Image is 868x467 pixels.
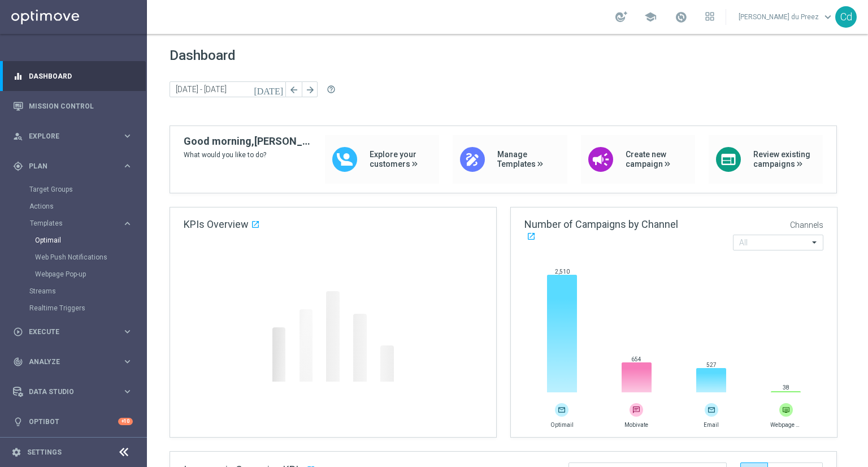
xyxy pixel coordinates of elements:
button: equalizer Dashboard [12,72,133,81]
a: [PERSON_NAME] du Preezkeyboard_arrow_down [737,8,835,25]
span: Plan [29,163,122,170]
a: Dashboard [29,61,133,91]
div: Cd [835,6,857,28]
span: Data Studio [29,388,122,395]
a: Streams [29,287,118,296]
a: Mission Control [29,91,133,121]
button: track_changes Analyze keyboard_arrow_right [12,357,133,366]
i: settings [11,447,21,457]
div: Target Groups [29,181,146,198]
button: lightbulb Optibot +10 [12,417,133,426]
div: Optimail [35,232,146,249]
div: Streams [29,283,146,300]
div: Execute [13,327,122,337]
button: Templates keyboard_arrow_right [29,219,133,228]
a: Settings [27,449,62,456]
span: Analyze [29,358,122,365]
button: Data Studio keyboard_arrow_right [12,387,133,396]
div: Data Studio [13,387,122,397]
i: keyboard_arrow_right [122,218,133,229]
div: Web Push Notifications [35,249,146,266]
span: school [644,11,657,23]
span: Explore [29,133,122,140]
i: track_changes [13,357,23,367]
a: Optimail [35,236,118,245]
div: Plan [13,161,122,171]
span: keyboard_arrow_down [822,11,834,23]
div: Analyze [13,357,122,367]
button: gps_fixed Plan keyboard_arrow_right [12,162,133,171]
button: play_circle_outline Execute keyboard_arrow_right [12,327,133,336]
i: keyboard_arrow_right [122,386,133,397]
div: Templates [29,215,146,283]
a: Realtime Triggers [29,304,118,313]
span: Execute [29,328,122,335]
a: Web Push Notifications [35,253,118,262]
i: keyboard_arrow_right [122,161,133,171]
i: equalizer [13,71,23,81]
div: +10 [118,418,133,425]
div: Mission Control [13,91,133,121]
i: person_search [13,131,23,141]
i: keyboard_arrow_right [122,326,133,337]
div: Realtime Triggers [29,300,146,317]
a: Optibot [29,407,118,436]
div: Webpage Pop-up [35,266,146,283]
div: Optibot [13,407,133,436]
a: Webpage Pop-up [35,270,118,279]
div: Explore [13,131,122,141]
i: lightbulb [13,417,23,427]
button: Mission Control [12,102,133,111]
div: Actions [29,198,146,215]
i: keyboard_arrow_right [122,131,133,141]
i: keyboard_arrow_right [122,356,133,367]
i: play_circle_outline [13,327,23,337]
div: Templates [30,220,122,227]
i: gps_fixed [13,161,23,171]
button: person_search Explore keyboard_arrow_right [12,132,133,141]
div: Dashboard [13,61,133,91]
span: Templates [30,220,111,227]
a: Target Groups [29,185,118,194]
a: Actions [29,202,118,211]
